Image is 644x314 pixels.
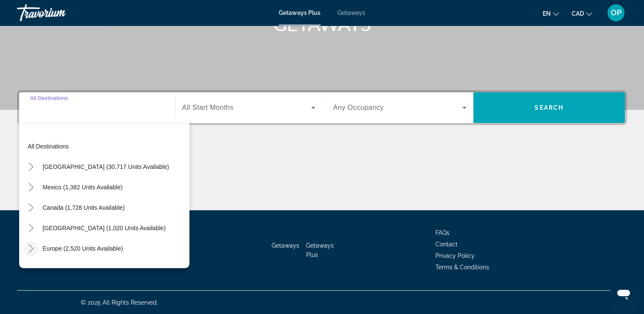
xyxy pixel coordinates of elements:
a: Contact [435,241,458,248]
a: Getaways Plus [306,242,334,258]
span: CAD [572,10,584,17]
a: Getaways Plus [279,9,321,16]
a: FAQs [435,229,449,236]
span: Any Occupancy [333,104,384,111]
button: Mexico (1,382 units available) [38,180,127,195]
span: All Destinations [30,95,68,101]
span: Europe (2,520 units available) [43,245,123,252]
button: Europe (2,520 units available) [38,241,127,256]
button: Toggle Mexico (1,382 units available) [23,180,38,195]
iframe: Button to launch messaging window [610,280,637,307]
a: Getaways [272,242,299,249]
button: [GEOGRAPHIC_DATA] (1,020 units available) [38,220,170,236]
span: en [543,10,551,17]
span: All Start Months [182,104,234,111]
span: [GEOGRAPHIC_DATA] (30,717 units available) [43,163,169,170]
span: Canada (1,728 units available) [43,204,125,211]
a: Travorium [17,2,102,24]
button: Change currency [572,7,592,20]
button: Search [473,92,625,123]
a: Getaways [338,9,365,16]
span: [GEOGRAPHIC_DATA] (1,020 units available) [43,225,166,231]
span: Search [535,104,564,111]
button: Change language [543,7,559,20]
a: Terms & Conditions [435,264,489,271]
span: OP [611,9,621,17]
span: © 2025 All Rights Reserved. [81,299,158,306]
button: Toggle Europe (2,520 units available) [23,241,38,256]
button: Toggle Canada (1,728 units available) [23,200,38,215]
a: Privacy Policy [435,252,475,259]
span: Mexico (1,382 units available) [43,184,123,191]
button: [GEOGRAPHIC_DATA] (30,717 units available) [38,159,173,174]
div: Search widget [19,92,625,123]
button: User Menu [605,4,627,22]
button: Canada (1,728 units available) [38,200,129,215]
button: Toggle Caribbean & Atlantic Islands (1,020 units available) [23,221,38,236]
button: Toggle United States (30,717 units available) [23,160,38,174]
button: All destinations [23,139,189,154]
button: Australia (215 units available) [38,261,126,277]
button: Toggle Australia (215 units available) [23,262,38,277]
span: All destinations [28,143,69,150]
